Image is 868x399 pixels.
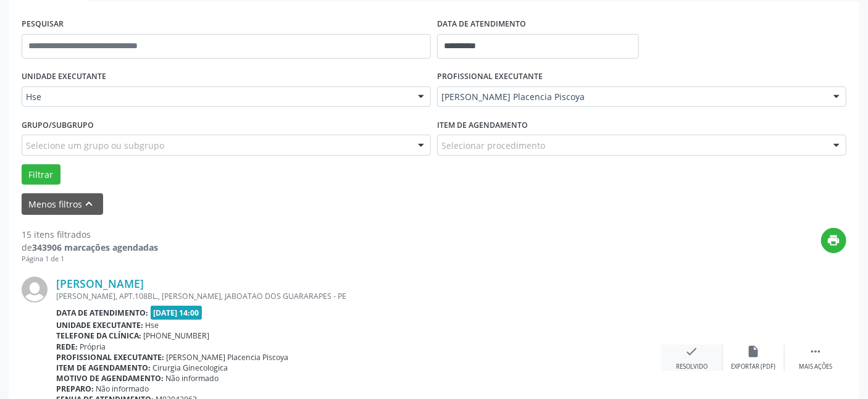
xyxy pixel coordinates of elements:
[22,67,106,86] label: UNIDADE EXECUTANTE
[437,115,528,135] label: Item de agendamento
[809,345,822,358] i: 
[22,15,64,34] label: PESQUISAR
[22,115,94,135] label: Grupo/Subgrupo
[26,139,164,152] span: Selecione um grupo ou subgrupo
[144,330,210,341] span: [PHONE_NUMBER]
[56,291,661,301] div: [PERSON_NAME], APT.108BL., [PERSON_NAME], JABOATAO DOS GUARARAPES - PE
[22,241,158,254] div: de
[146,320,159,330] span: Hse
[22,228,158,241] div: 15 itens filtrados
[437,15,526,34] label: DATA DE ATENDIMENTO
[22,164,61,185] button: Filtrar
[153,363,228,373] span: Cirurgia Ginecologica
[167,352,289,363] span: [PERSON_NAME] Placencia Piscoya
[56,330,141,341] b: Telefone da clínica:
[56,277,144,290] a: [PERSON_NAME]
[83,197,96,211] i: keyboard_arrow_up
[437,67,543,86] label: PROFISSIONAL EXECUTANTE
[676,363,707,371] div: Resolvido
[22,277,48,303] img: img
[22,254,158,264] div: Página 1 de 1
[685,345,699,358] i: check
[821,228,846,253] button: print
[96,384,149,394] span: Não informado
[166,373,219,384] span: Não informado
[151,306,202,320] span: [DATE] 14:00
[732,363,776,371] div: Exportar (PDF)
[441,91,821,103] span: [PERSON_NAME] Placencia Piscoya
[441,139,545,152] span: Selecionar procedimento
[22,193,103,215] button: Menos filtroskeyboard_arrow_up
[32,241,158,253] strong: 343906 marcações agendadas
[56,363,151,373] b: Item de agendamento:
[56,320,143,330] b: Unidade executante:
[56,352,164,363] b: Profissional executante:
[747,345,761,358] i: insert_drive_file
[26,91,406,103] span: Hse
[799,363,832,371] div: Mais ações
[56,308,148,318] b: Data de atendimento:
[827,233,841,247] i: print
[56,384,94,394] b: Preparo:
[56,342,78,352] b: Rede:
[56,373,164,384] b: Motivo de agendamento:
[80,342,106,352] span: Própria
